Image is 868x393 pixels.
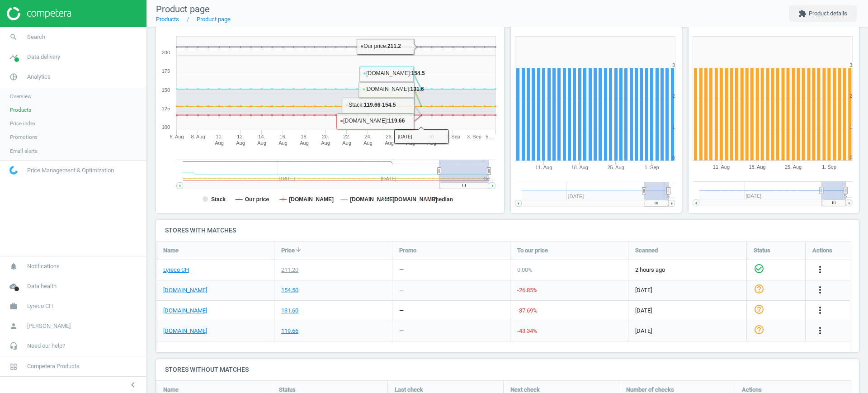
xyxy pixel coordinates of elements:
[5,28,22,46] i: search
[484,176,495,181] tspan: Se…
[517,307,538,314] span: -37.69 %
[300,140,309,146] tspan: Aug
[535,165,552,170] tspan: 11. Aug
[163,327,207,335] a: [DOMAIN_NAME]
[815,284,826,295] i: more_vert
[350,196,395,203] tspan: [DOMAIN_NAME]
[635,246,658,255] span: Scanned
[399,266,404,274] div: —
[666,194,675,199] tspan: S…
[517,266,533,273] span: 0.00 %
[257,140,266,146] tspan: Aug
[399,246,416,255] span: Promo
[672,62,675,68] text: 3
[301,134,307,139] tspan: 18.
[672,124,675,130] text: 1
[156,4,210,14] span: Product page
[281,307,298,315] div: 131.60
[163,307,207,315] a: [DOMAIN_NAME]
[289,196,334,203] tspan: [DOMAIN_NAME]
[385,140,394,146] tspan: Aug
[517,327,538,334] span: -43.34 %
[754,304,764,315] i: help_outline
[607,165,624,170] tspan: 25. Aug
[162,68,170,74] text: 175
[162,50,170,55] text: 200
[5,337,22,355] i: headset_mic
[635,286,740,294] span: [DATE]
[27,282,57,290] span: Data health
[399,307,404,315] div: —
[27,362,80,370] span: Competera Products
[672,93,675,99] text: 2
[571,165,588,170] tspan: 18. Aug
[27,342,65,350] span: Need our help?
[798,9,807,18] i: extension
[342,140,351,146] tspan: Aug
[815,264,826,275] i: more_vert
[5,278,22,295] i: cloud_done
[27,53,60,61] span: Data delivery
[7,7,71,20] img: ajHJNr6hYgQAAAAASUVORK5CYII=
[27,73,51,81] span: Analytics
[749,165,765,170] tspan: 18. Aug
[278,140,288,146] tspan: Aug
[849,155,852,161] text: 0
[343,134,350,139] tspan: 22.
[517,287,538,294] span: -26.85 %
[211,196,226,203] tspan: Stack
[754,324,764,335] i: help_outline
[27,302,53,310] span: Lyreco CH
[321,140,330,146] tspan: Aug
[236,140,245,146] tspan: Aug
[815,284,826,296] button: more_vert
[27,33,45,41] span: Search
[163,246,179,255] span: Name
[754,246,770,255] span: Status
[10,93,32,100] span: Overview
[399,286,404,294] div: —
[279,134,286,139] tspan: 16.
[162,87,170,93] text: 150
[406,140,415,146] tspan: Aug
[281,246,295,255] span: Price
[712,165,729,170] tspan: 11. Aug
[295,246,302,253] i: arrow_downward
[258,134,265,139] tspan: 14.
[237,134,244,139] tspan: 12.
[849,124,852,130] text: 1
[197,16,231,23] a: Product page
[427,140,436,146] tspan: Aug
[635,307,740,315] span: [DATE]
[789,5,857,22] button: extensionProduct details
[849,62,852,68] text: 3
[635,266,740,274] span: 2 hours ago
[815,264,826,276] button: more_vert
[434,196,453,203] tspan: median
[844,194,852,199] tspan: S…
[216,134,222,139] tspan: 10.
[812,246,832,255] span: Actions
[27,166,114,175] span: Price Management & Optimization
[5,68,22,85] i: pie_chart_outlined
[364,134,371,139] tspan: 24.
[281,286,298,294] div: 154.50
[10,106,31,114] span: Products
[407,134,414,139] tspan: 28.
[849,93,852,99] text: 2
[754,263,764,274] i: check_circle_outline
[245,196,269,203] tspan: Our price
[156,16,179,23] a: Products
[27,322,71,330] span: [PERSON_NAME]
[162,106,170,111] text: 125
[281,266,298,274] div: 211.20
[446,134,460,139] tspan: 1. Sep
[215,140,224,146] tspan: Aug
[517,246,548,255] span: To our price
[5,48,22,66] i: timeline
[785,165,802,170] tspan: 25. Aug
[127,379,138,390] i: chevron_left
[163,266,189,274] a: Lyreco CH
[10,120,36,127] span: Price index
[281,327,298,335] div: 119.66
